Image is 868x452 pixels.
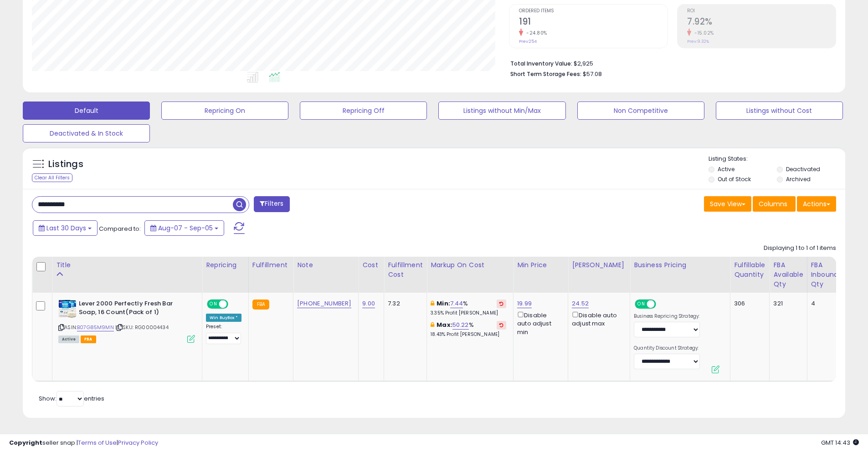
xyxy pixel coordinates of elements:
button: Aug-07 - Sep-05 [144,220,224,236]
p: 18.43% Profit [PERSON_NAME] [431,331,506,338]
button: Non Competitive [577,102,704,120]
button: Last 30 Days [33,220,98,236]
span: ON [636,300,647,308]
a: 50.22 [452,320,469,330]
span: | SKU: RG00004434 [115,324,169,331]
span: FBA [81,335,96,343]
img: 519Za5o-9xL._SL40_.jpg [58,300,77,318]
span: ROI [687,9,836,14]
div: Fulfillment [252,260,289,270]
div: ASIN: [58,300,195,342]
div: Displaying 1 to 1 of 1 items [764,244,836,253]
div: Min Price [517,260,564,270]
h2: 191 [519,16,668,29]
b: Lever 2000 Perfectly Fresh Bar Soap, 16 Count(Pack of 1) [79,300,190,319]
div: Win BuyBox * [206,314,241,322]
p: Listing States: [709,155,845,163]
div: Title [56,260,198,270]
a: 9.00 [362,299,375,308]
button: Filters [254,196,289,212]
div: Note [297,260,354,270]
li: $2,925 [510,57,829,68]
h2: 7.92% [687,16,836,29]
button: Default [23,102,150,120]
b: Total Inventory Value: [510,60,572,67]
span: 2025-10-9 14:43 GMT [821,438,859,447]
button: Listings without Cost [716,102,843,120]
span: OFF [655,300,669,308]
span: OFF [227,300,241,308]
label: Quantity Discount Strategy: [634,345,700,351]
div: Markup on Cost [431,260,509,270]
div: seller snap | | [9,439,158,447]
th: The percentage added to the cost of goods (COGS) that forms the calculator for Min & Max prices. [427,257,514,293]
label: Out of Stock [718,175,751,183]
button: Columns [753,196,796,212]
a: Privacy Policy [118,438,158,447]
b: Max: [437,320,452,329]
div: Cost [362,260,380,270]
small: Prev: 254 [519,39,537,44]
label: Deactivated [786,165,820,173]
strong: Copyright [9,438,42,447]
div: Disable auto adjust min [517,310,561,336]
div: Fulfillable Quantity [734,260,765,279]
small: -15.02% [691,30,714,36]
div: % [431,321,506,338]
button: Repricing Off [300,102,427,120]
span: Compared to: [99,224,141,233]
div: FBA Available Qty [773,260,803,289]
span: Ordered Items [519,9,668,14]
label: Business Repricing Strategy: [634,313,700,320]
div: Business Pricing [634,260,726,270]
b: Min: [437,299,450,308]
div: 4 [811,300,835,308]
h5: Listings [48,158,83,171]
div: FBA inbound Qty [811,260,838,289]
button: Repricing On [161,102,288,120]
label: Archived [786,175,811,183]
a: Terms of Use [78,438,117,447]
div: Preset: [206,324,241,344]
span: Columns [759,199,787,208]
button: Listings without Min/Max [438,102,565,120]
p: 3.35% Profit [PERSON_NAME] [431,310,506,316]
button: Save View [704,196,751,212]
button: Actions [797,196,836,212]
small: Prev: 9.32% [687,39,709,44]
a: B07G85M9MN [77,324,114,331]
span: All listings currently available for purchase on Amazon [58,335,79,343]
div: Fulfillment Cost [388,260,423,279]
button: Deactivated & In Stock [23,124,150,142]
div: 321 [773,300,800,308]
div: [PERSON_NAME] [572,260,626,270]
span: ON [208,300,219,308]
label: Active [718,165,734,173]
span: Last 30 Days [46,223,86,233]
a: 7.44 [450,299,463,308]
div: % [431,300,506,316]
a: 19.99 [517,299,532,308]
div: 7.32 [388,300,420,308]
small: -24.80% [523,30,547,36]
div: Clear All Filters [32,173,72,182]
b: Short Term Storage Fees: [510,70,581,78]
small: FBA [252,300,269,310]
div: Disable auto adjust max [572,310,623,328]
a: 24.52 [572,299,589,308]
div: Repricing [206,260,245,270]
div: 306 [734,300,762,308]
a: [PHONE_NUMBER] [297,299,351,308]
span: Aug-07 - Sep-05 [158,223,213,233]
span: Show: entries [39,394,104,403]
span: $57.08 [583,70,602,78]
